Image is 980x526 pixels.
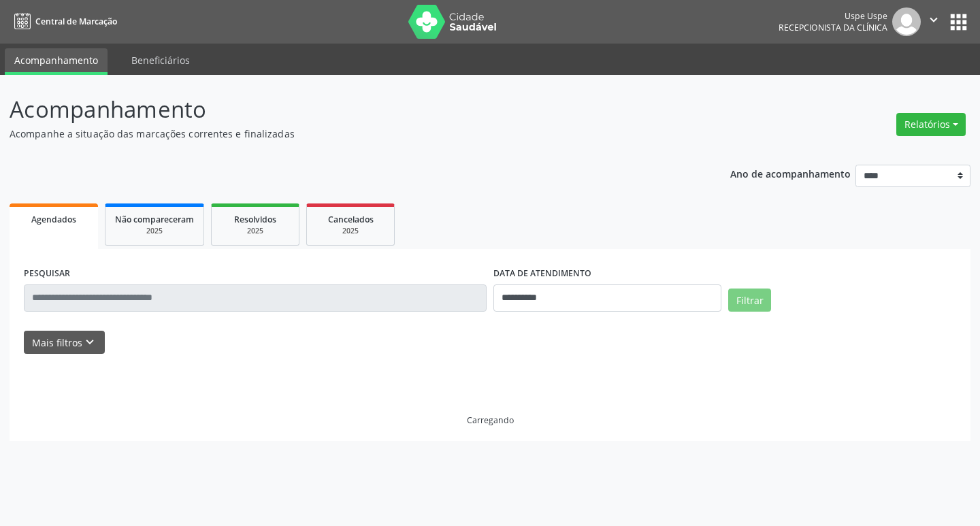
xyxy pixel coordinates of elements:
p: Acompanhe a situação das marcações correntes e finalizadas [10,127,682,141]
span: Resolvidos [234,214,276,225]
img: img [892,7,921,36]
button:  [921,7,947,36]
p: Acompanhamento [10,93,682,127]
button: Relatórios [896,113,966,136]
a: Central de Marcação [10,10,117,33]
a: Beneficiários [122,48,199,72]
span: Recepcionista da clínica [779,22,887,33]
a: Acompanhamento [5,48,108,75]
label: DATA DE ATENDIMENTO [493,263,591,284]
i:  [926,12,941,27]
span: Cancelados [328,214,374,225]
div: 2025 [115,226,194,236]
div: 2025 [221,226,289,236]
label: PESQUISAR [24,263,70,284]
span: Central de Marcação [35,16,117,27]
button: apps [947,10,970,34]
div: Carregando [467,414,514,426]
span: Agendados [31,214,76,225]
p: Ano de acompanhamento [730,165,851,182]
div: 2025 [316,226,385,236]
button: Mais filtroskeyboard_arrow_down [24,331,105,355]
div: Uspe Uspe [779,10,887,22]
i: keyboard_arrow_down [82,335,97,350]
span: Não compareceram [115,214,194,225]
button: Filtrar [728,289,771,312]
